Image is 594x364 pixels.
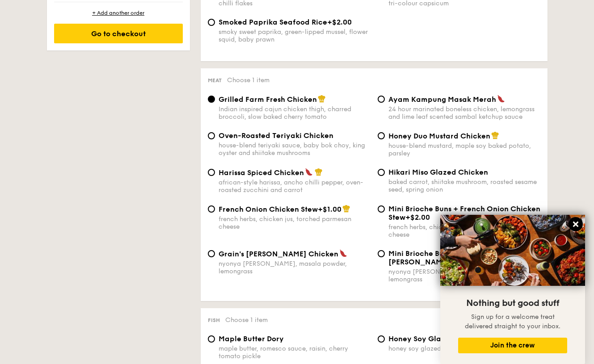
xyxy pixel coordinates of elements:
[219,105,371,121] div: Indian inspired cajun chicken thigh, charred broccoli, slow baked cherry tomato
[378,96,385,103] input: Ayam Kampung Masak Merah24 hour marinated boneless chicken, lemongrass and lime leaf scented samb...
[208,205,215,213] input: French Onion Chicken Stew+$1.00french herbs, chicken jus, torched parmesan cheese
[219,95,317,104] span: Grilled Farm Fresh Chicken
[219,18,327,26] span: Smoked Paprika Seafood Rice
[227,76,270,84] span: Choose 1 item
[208,96,215,103] input: Grilled Farm Fresh ChickenIndian inspired cajun chicken thigh, charred broccoli, slow baked cherr...
[465,313,560,330] span: Sign up for a welcome treat delivered straight to your inbox.
[497,95,505,103] img: icon-spicy.37a8142b.svg
[388,105,540,121] div: 24 hour marinated boneless chicken, lemongrass and lime leaf scented sambal ketchup sauce
[388,345,540,352] div: honey soy glazed dory, carrot, zucchini and onion
[458,338,567,353] button: Join the crew
[219,28,371,43] div: smoky sweet paprika, green-lipped mussel, flower squid, baby prawn
[491,131,499,139] img: icon-chef-hat.a58ddaea.svg
[388,335,473,343] span: Honey Soy Glazed Dory
[388,142,540,157] div: house-blend mustard, maple soy baked potato, parsley
[219,168,304,177] span: Harissa Spiced Chicken
[378,169,385,176] input: Hikari Miso Glazed Chickenbaked carrot, shiitake mushroom, roasted sesame seed, spring onion
[388,268,540,283] div: nyonya [PERSON_NAME], masala powder, lemongrass
[440,215,585,286] img: DSC07876-Edit02-Large.jpeg
[378,132,385,139] input: Honey Duo Mustard Chickenhouse-blend mustard, maple soy baked potato, parsley
[219,205,318,213] span: French Onion Chicken Stew
[388,223,540,238] div: french herbs, chicken jus, torched parmesan cheese
[378,250,385,257] input: Mini Brioche Buns + Grain's [PERSON_NAME] Chicken+$1.00nyonya [PERSON_NAME], masala powder, lemon...
[219,131,333,140] span: Oven-Roasted Teriyaki Chicken
[219,335,284,343] span: Maple Butter Dory
[388,178,540,193] div: baked carrot, shiitake mushroom, roasted sesame seed, spring onion
[388,132,490,140] span: Honey Duo Mustard Chicken
[378,205,385,213] input: Mini Brioche Buns + French Onion Chicken Stew+$2.00french herbs, chicken jus, torched parmesan ch...
[466,298,559,309] span: Nothing but good stuff
[378,335,385,343] input: Honey Soy Glazed Doryhoney soy glazed dory, carrot, zucchini and onion
[318,205,341,213] span: +$1.00
[388,249,485,266] span: Mini Brioche Buns + Grain's [PERSON_NAME] Chicken
[208,335,215,343] input: Maple Butter Dorymaple butter, romesco sauce, raisin, cherry tomato pickle
[219,250,338,258] span: Grain's [PERSON_NAME] Chicken
[54,9,183,17] div: + Add another order
[388,168,488,176] span: Hikari Miso Glazed Chicken
[388,95,496,104] span: Ayam Kampung Masak Merah
[208,19,215,26] input: Smoked Paprika Seafood Rice+$2.00smoky sweet paprika, green-lipped mussel, flower squid, baby prawn
[315,168,323,176] img: icon-chef-hat.a58ddaea.svg
[219,142,371,157] div: house-blend teriyaki sauce, baby bok choy, king oyster and shiitake mushrooms
[219,215,371,230] div: french herbs, chicken jus, torched parmesan cheese
[219,345,371,360] div: maple butter, romesco sauce, raisin, cherry tomato pickle
[318,95,326,103] img: icon-chef-hat.a58ddaea.svg
[569,217,583,231] button: Close
[305,168,313,176] img: icon-spicy.37a8142b.svg
[208,250,215,257] input: Grain's [PERSON_NAME] Chickennyonya [PERSON_NAME], masala powder, lemongrass
[208,132,215,139] input: Oven-Roasted Teriyaki Chickenhouse-blend teriyaki sauce, baby bok choy, king oyster and shiitake ...
[208,169,215,176] input: Harissa Spiced Chickenafrican-style harissa, ancho chilli pepper, oven-roasted zucchini and carrot
[388,205,540,222] span: Mini Brioche Buns + French Onion Chicken Stew
[219,260,371,275] div: nyonya [PERSON_NAME], masala powder, lemongrass
[54,24,183,43] div: Go to checkout
[225,316,268,324] span: Choose 1 item
[327,18,352,26] span: +$2.00
[405,213,430,222] span: +$2.00
[339,249,347,257] img: icon-spicy.37a8142b.svg
[208,317,220,323] span: Fish
[208,77,222,84] span: Meat
[342,205,350,213] img: icon-chef-hat.a58ddaea.svg
[219,179,371,194] div: african-style harissa, ancho chilli pepper, oven-roasted zucchini and carrot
